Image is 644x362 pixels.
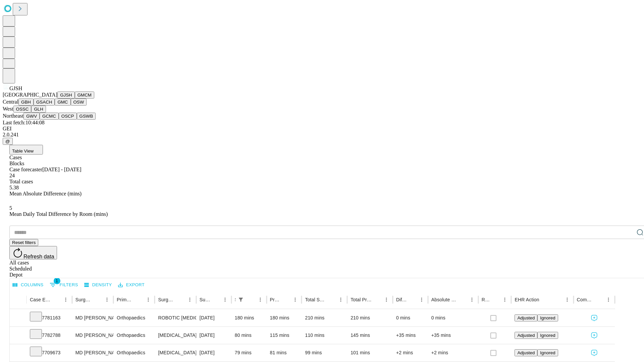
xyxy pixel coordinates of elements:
button: Sort [281,295,290,304]
span: Ignored [540,315,555,320]
span: 5 [9,205,12,211]
button: Menu [417,295,426,304]
div: [MEDICAL_DATA] WITH [MEDICAL_DATA] REPAIR [158,344,193,361]
button: GBH [18,99,34,106]
button: OSW [71,99,87,106]
button: Density [83,280,114,290]
div: Primary Service [117,297,133,302]
span: Reset filters [12,240,36,245]
div: 7781163 [30,309,69,326]
button: Sort [52,295,61,304]
button: Sort [458,295,467,304]
div: 115 mins [270,327,299,344]
span: Ignored [540,333,555,338]
div: +2 mins [431,344,475,361]
button: Menu [336,295,345,304]
div: EHR Action [515,297,539,302]
span: Mean Daily Total Difference by Room (mins) [9,211,108,217]
div: 80 mins [235,327,263,344]
span: [DATE] - [DATE] [42,167,81,172]
button: GMC [55,99,70,106]
div: Total Scheduled Duration [305,297,326,302]
div: 145 mins [351,327,389,344]
button: Sort [93,295,102,304]
span: @ [5,139,10,144]
div: Surgery Date [200,297,210,302]
button: Menu [604,295,613,304]
span: Ignored [540,350,555,355]
span: [GEOGRAPHIC_DATA] [3,92,57,98]
div: 7782788 [30,327,69,344]
button: Menu [382,295,391,304]
div: 110 mins [305,327,344,344]
div: +2 mins [396,344,425,361]
button: Adjusted [515,332,537,339]
button: Show filters [48,280,80,290]
div: +35 mins [396,327,425,344]
button: Show filters [236,295,246,304]
button: Menu [467,295,477,304]
div: 1 active filter [236,295,246,304]
div: 210 mins [351,309,389,326]
span: Adjusted [517,333,535,338]
button: Reset filters [9,239,38,246]
button: GJSH [57,92,75,99]
button: Menu [256,295,265,304]
div: [DATE] [200,309,228,326]
div: Case Epic Id [30,297,51,302]
span: Total cases [9,179,33,184]
div: Scheduled In Room Duration [235,297,235,302]
button: Select columns [11,280,45,290]
span: Refresh data [23,254,54,259]
button: Menu [61,295,70,304]
span: Mean Absolute Difference (mins) [9,191,82,196]
span: Table View [12,148,34,154]
button: Sort [408,295,417,304]
button: OSCP [59,113,77,120]
div: MD [PERSON_NAME] [PERSON_NAME] Md [75,309,110,326]
button: GCMC [40,113,59,120]
button: GWV [23,113,40,120]
div: MD [PERSON_NAME] [PERSON_NAME] Md [75,344,110,361]
button: OSSC [13,106,32,113]
button: Sort [246,295,256,304]
button: Sort [211,295,220,304]
span: Last fetch: 10:44:08 [3,120,45,125]
div: Orthopaedics [117,309,151,326]
button: @ [3,138,13,145]
button: Ignored [537,349,558,356]
div: 0 mins [396,309,425,326]
button: Adjusted [515,314,537,321]
button: Menu [290,295,300,304]
div: 99 mins [305,344,344,361]
span: Adjusted [517,315,535,320]
span: West [3,106,13,112]
div: 180 mins [235,309,263,326]
span: 24 [9,173,15,178]
span: Northeast [3,113,23,119]
div: Absolute Difference [431,297,457,302]
div: Total Predicted Duration [351,297,372,302]
div: Surgeon Name [75,297,92,302]
div: Surgery Name [158,297,175,302]
div: 180 mins [270,309,299,326]
button: Export [116,280,146,290]
button: Expand [13,312,23,324]
button: Menu [102,295,112,304]
button: Sort [327,295,336,304]
div: Predicted In Room Duration [270,297,281,302]
div: GEI [3,126,641,132]
button: Refresh data [9,246,57,259]
button: Sort [491,295,500,304]
button: Menu [220,295,230,304]
button: GSWB [77,113,96,120]
button: Sort [134,295,144,304]
div: [MEDICAL_DATA] [MEDICAL_DATA] [158,327,193,344]
button: GSACH [34,99,55,106]
span: 1 [54,278,60,284]
button: Menu [144,295,153,304]
div: Comments [577,297,594,302]
button: Menu [185,295,195,304]
div: 0 mins [431,309,475,326]
button: Menu [500,295,509,304]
